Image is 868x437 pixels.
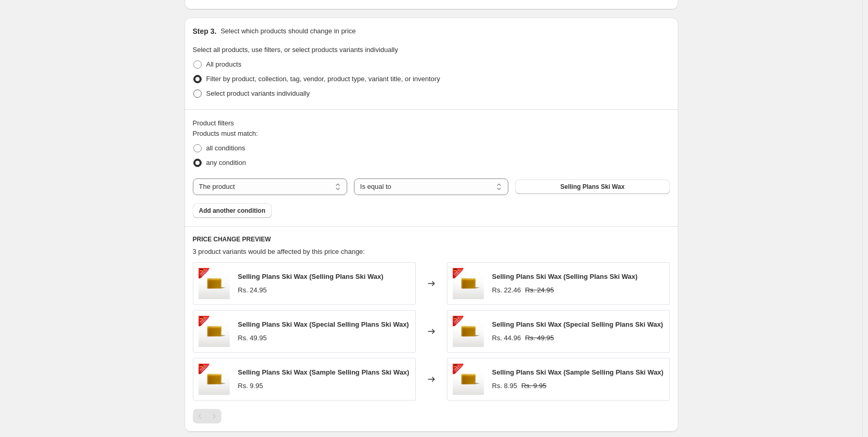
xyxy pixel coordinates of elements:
[492,368,664,376] span: Selling Plans Ski Wax (Sample Selling Plans Ski Wax)
[193,235,670,243] h6: PRICE CHANGE PREVIEW
[238,368,410,376] span: Selling Plans Ski Wax (Sample Selling Plans Ski Wax)
[560,183,625,191] span: Selling Plans Ski Wax
[238,273,384,280] span: Selling Plans Ski Wax (Selling Plans Ski Wax)
[206,89,310,97] span: Select product variants individually
[492,285,521,295] div: Rs. 22.46
[193,203,272,218] button: Add another condition
[199,207,266,215] span: Add another condition
[220,26,356,36] p: Select which products should change in price
[193,118,670,128] div: Product filters
[206,60,242,68] span: All products
[521,381,546,391] strike: Rs. 9.95
[199,268,230,299] img: badged-1757335257221_80x.png
[199,364,230,395] img: badged-1757335257221_80x.png
[206,75,440,83] span: Filter by product, collection, tag, vendor, product type, variant title, or inventory
[492,273,638,280] span: Selling Plans Ski Wax (Selling Plans Ski Wax)
[206,144,245,152] span: all conditions
[492,320,663,328] span: Selling Plans Ski Wax (Special Selling Plans Ski Wax)
[193,248,365,255] span: 3 product variants would be affected by this price change:
[492,381,517,391] div: Rs. 8.95
[238,285,267,295] div: Rs. 24.95
[193,26,217,36] h2: Step 3.
[525,333,554,343] strike: Rs. 49.95
[206,159,246,166] span: any condition
[453,316,484,347] img: badged-1757335257221_80x.png
[525,285,554,295] strike: Rs. 24.95
[193,46,398,54] span: Select all products, use filters, or select products variants individually
[193,409,221,423] nav: Pagination
[453,268,484,299] img: badged-1757335257221_80x.png
[515,179,669,194] button: Selling Plans Ski Wax
[238,381,263,391] div: Rs. 9.95
[492,333,521,343] div: Rs. 44.96
[199,316,230,347] img: badged-1757335257221_80x.png
[193,130,258,137] span: Products must match:
[238,333,267,343] div: Rs. 49.95
[453,364,484,395] img: badged-1757335257221_80x.png
[238,320,409,328] span: Selling Plans Ski Wax (Special Selling Plans Ski Wax)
